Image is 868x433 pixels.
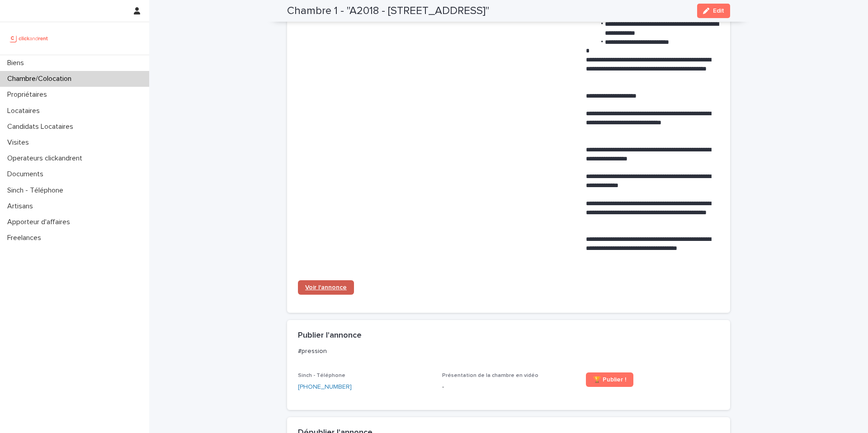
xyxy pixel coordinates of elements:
[697,4,730,18] button: Edit
[713,8,724,14] span: Edit
[442,382,576,392] p: -
[298,384,352,390] ringoverc2c-84e06f14122c: Call with Ringover
[4,218,77,226] p: Apporteur d'affaires
[298,382,352,392] a: [PHONE_NUMBER]
[287,5,489,18] h2: Chambre 1 - "A2018 - [STREET_ADDRESS]"
[442,373,538,378] span: Présentation de la chambre en vidéo
[305,284,347,291] span: Voir l'annonce
[4,59,31,67] p: Biens
[4,90,54,99] p: Propriétaires
[4,107,47,115] p: Locataires
[4,202,40,211] p: Artisans
[593,377,626,383] span: 🏆 Publier !
[298,331,362,341] h2: Publier l'annonce
[4,75,79,83] p: Chambre/Colocation
[586,372,633,387] a: 🏆 Publier !
[4,234,48,242] p: Freelances
[298,384,352,390] ringoverc2c-number-84e06f14122c: [PHONE_NUMBER]
[4,186,71,195] p: Sinch - Téléphone
[298,347,716,355] p: #pression
[4,138,36,147] p: Visites
[4,154,90,163] p: Operateurs clickandrent
[7,29,51,47] img: UCB0brd3T0yccxBKYDjQ
[4,170,51,179] p: Documents
[298,373,345,378] span: Sinch - Téléphone
[4,122,80,131] p: Candidats Locataires
[298,280,354,295] a: Voir l'annonce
